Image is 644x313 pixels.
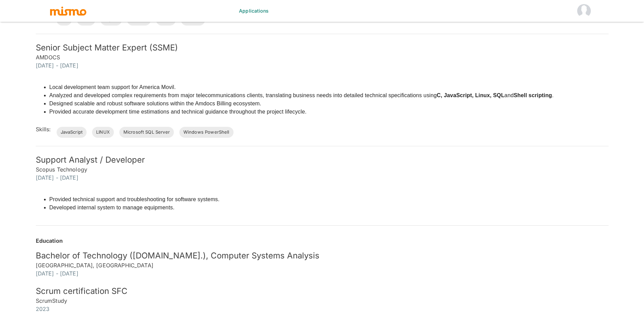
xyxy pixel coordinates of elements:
img: logo [49,6,87,16]
h6: [DATE] - [DATE] [36,269,609,278]
h6: [DATE] - [DATE] [36,61,609,70]
strong: Shell [514,92,527,98]
h5: Senior Subject Matter Expert (SSME) [36,42,609,53]
img: Vali health HM [577,4,591,18]
h6: ScrumStudy [36,297,609,305]
h5: Scrum certification SFC [36,286,609,297]
span: LINUX [92,129,114,136]
h6: 2023 [36,305,609,313]
h5: Support Analyst / Developer [36,154,609,165]
h6: Education [36,237,609,245]
h6: Scopus Technology [36,165,609,174]
li: Developed internal system to manage equipments. [49,204,220,212]
li: Designed scalable and robust software solutions within the Amdocs Billing ecosystem. [49,100,554,108]
li: Provided accurate development time estimations and technical guidance throughout the project life... [49,108,554,116]
strong: C, JavaScript, Linux, SQL [437,92,504,98]
h6: Skills: [36,125,51,133]
li: Provided technical support and troubleshooting for software systems. [49,195,220,204]
span: Microsoft SQL Server [119,129,174,136]
h6: [DATE] - [DATE] [36,174,609,182]
span: JavaScript [57,129,87,136]
h6: [GEOGRAPHIC_DATA], [GEOGRAPHIC_DATA] [36,261,609,269]
li: Analyzed and developed complex requirements from major telecommunications clients, translating bu... [49,91,554,100]
li: Local development team support for America Movil. [49,83,554,91]
strong: scripting [528,92,552,98]
span: Windows PowerShell [179,129,234,136]
h5: Bachelor of Technology ([DOMAIN_NAME].), Computer Systems Analysis [36,250,609,261]
h6: AMDOCS [36,53,609,61]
